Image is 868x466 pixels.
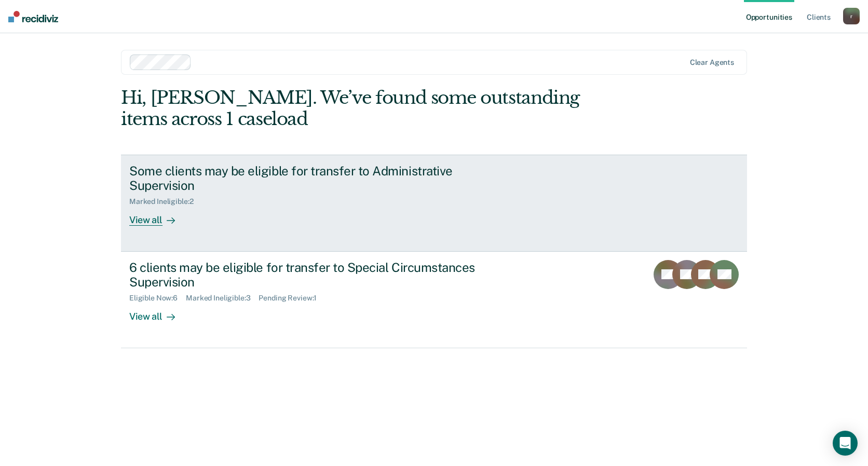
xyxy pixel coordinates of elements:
button: r [843,8,860,24]
div: Open Intercom Messenger [833,431,858,456]
div: View all [129,303,187,323]
div: Clear agents [690,58,734,67]
a: Some clients may be eligible for transfer to Administrative SupervisionMarked Ineligible:2View all [121,155,747,252]
div: Eligible Now : 6 [129,294,186,303]
img: Recidiviz [8,11,58,22]
div: View all [129,206,187,226]
div: Some clients may be eligible for transfer to Administrative Supervision [129,163,494,194]
div: Pending Review : 1 [259,294,325,303]
div: 6 clients may be eligible for transfer to Special Circumstances Supervision [129,260,494,290]
div: Marked Ineligible : 3 [186,294,259,303]
div: Hi, [PERSON_NAME]. We’ve found some outstanding items across 1 caseload [121,87,622,130]
div: Marked Ineligible : 2 [129,197,201,206]
a: 6 clients may be eligible for transfer to Special Circumstances SupervisionEligible Now:6Marked I... [121,252,747,348]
